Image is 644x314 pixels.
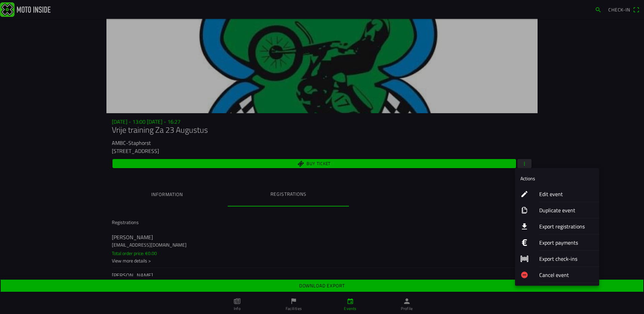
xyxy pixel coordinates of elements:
[520,239,528,247] ion-icon: logo euro
[539,271,594,279] ion-label: Cancel event
[539,190,594,198] ion-label: Edit event
[520,206,528,214] ion-icon: copy
[520,222,528,230] ion-icon: download
[520,175,535,182] ion-label: Actions
[539,206,594,214] ion-label: Duplicate event
[520,190,528,198] ion-icon: create
[539,255,594,263] ion-label: Export check-ins
[520,255,528,263] ion-icon: barcode
[520,271,528,279] ion-icon: remove circle
[539,239,594,247] ion-label: Export payments
[539,222,594,230] ion-label: Export registrations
